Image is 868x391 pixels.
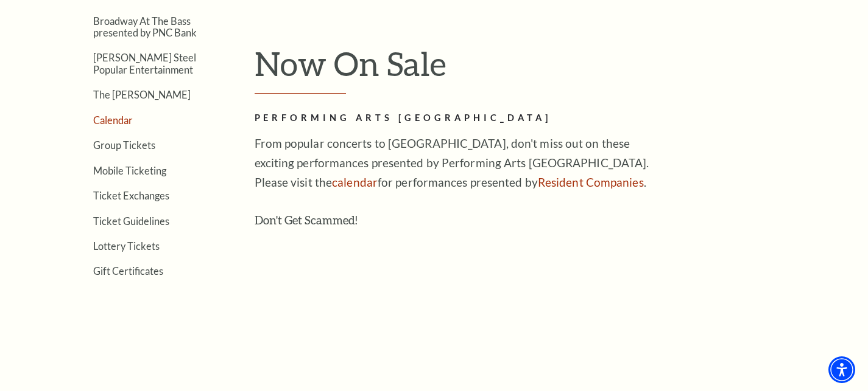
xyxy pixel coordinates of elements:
a: Gift Certificates [93,265,163,277]
a: Ticket Exchanges [93,190,169,201]
div: Accessibility Menu [828,356,855,383]
h3: Don't Get Scammed! [255,210,651,230]
a: The [PERSON_NAME] [93,89,191,100]
a: Group Tickets [93,139,155,151]
h2: Performing Arts [GEOGRAPHIC_DATA] [255,111,651,126]
h1: Now On Sale [255,44,812,94]
a: Broadway At The Bass presented by PNC Bank [93,15,197,38]
a: Mobile Ticketing [93,165,166,176]
a: Calendar [93,114,133,126]
a: calendar [332,175,378,189]
p: From popular concerts to [GEOGRAPHIC_DATA], don't miss out on these exciting performances present... [255,134,651,192]
a: Ticket Guidelines [93,215,169,227]
a: [PERSON_NAME] Steel Popular Entertainment [93,52,196,75]
a: Lottery Tickets [93,240,160,252]
a: Resident Companies [538,175,644,189]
